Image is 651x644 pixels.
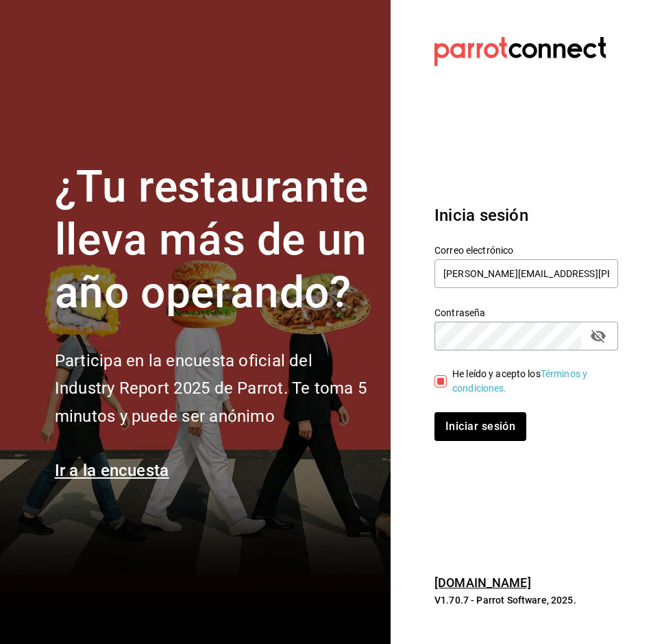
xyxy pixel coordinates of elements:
a: Ir a la encuesta [55,461,169,480]
h3: Inicia sesión [434,203,618,228]
div: He leído y acepto los [452,367,607,396]
h2: Participa en la encuesta oficial del Industry Report 2025 de Parrot. Te toma 5 minutos y puede se... [55,347,374,431]
label: Contraseña [434,308,618,318]
button: passwordField [587,324,610,348]
a: [DOMAIN_NAME] [434,575,531,590]
p: V1.70.7 - Parrot Software, 2025. [434,593,618,607]
input: Ingresa tu correo electrónico [434,259,618,288]
button: Iniciar sesión [434,412,526,441]
label: Correo electrónico [434,246,618,255]
h1: ¿Tu restaurante lleva más de un año operando? [55,161,374,319]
